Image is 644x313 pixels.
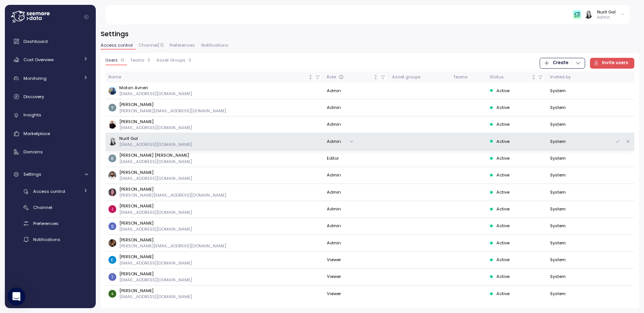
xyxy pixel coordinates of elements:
p: 13 [121,58,124,63]
div: Asset groups [392,74,447,81]
td: System [547,218,594,235]
img: ACg8ocLpgFvdexRpa8OPrgtR9CWhnS5M-MRY5__G2ZsaRmAoIBFfQA=s96-c [108,290,116,298]
td: Admin [324,99,389,116]
span: Create [553,58,568,68]
p: Admin [597,15,616,20]
td: System [547,82,594,99]
td: Editor [324,150,389,167]
img: ACg8ocLDuIZlR5f2kIgtapDwVC7yp445s3OgbrQTIAV7qYj8P05r5pI=s96-c [108,188,116,196]
span: Active [496,223,509,229]
img: ACg8ocLCy7HMj59gwelRyEldAl2GQfy23E10ipDNf0SDYCnD3y85RA=s96-c [108,222,116,230]
img: 65f98ecb31a39d60f1f315eb.PNG [573,10,581,18]
div: Nurit Gal [597,9,616,15]
td: Viewer [324,252,389,269]
p: 0 [189,58,191,63]
span: Preferences [170,43,195,47]
p: Nurit Gal [119,135,192,141]
span: Notifications [33,237,60,242]
span: Settings [23,171,41,177]
td: Admin [324,201,389,218]
span: Users [105,58,118,62]
span: Active [496,155,509,162]
span: Channel ( 7 ) [139,43,164,47]
button: Collapse navigation [82,14,91,20]
span: Active [496,104,509,111]
p: [PERSON_NAME][EMAIL_ADDRESS][DOMAIN_NAME] [119,243,226,249]
p: [PERSON_NAME][EMAIL_ADDRESS][DOMAIN_NAME] [119,192,226,198]
img: ACg8ocIVugc3DtI--ID6pffOeA5XcvoqExjdOmyrlhjOptQpqjom7zQ=s96-c [584,10,592,18]
img: ALV-UjXDKBM2h2zmgkC994d_XTRaLLMQQbSf9_9gYQ2wL2MJbuDhktx2uTgpQI4VYFHqQe5hxQW2Tye6u7dLu3mbaf8KshpwN... [108,120,116,128]
div: Open Intercom Messenger [7,288,25,306]
p: [PERSON_NAME] [119,119,192,125]
div: Status [490,74,530,81]
td: System [547,133,594,150]
span: Active [496,88,509,94]
img: ALV-UjVeF7uAj8JZOyQvuQXjdEc_qOHNwDjY36_lEg8bh9TBSCKZ-Cc0SmWOp3YtIsoD_O7680VtxCdy4kSJvtW9Ongi7Kfv8... [108,87,116,95]
th: StatusNot sorted [487,72,547,82]
p: [EMAIL_ADDRESS][DOMAIN_NAME] [119,294,192,300]
th: NameNot sorted [105,72,324,82]
div: Not sorted [308,75,313,80]
button: Invite users [590,58,635,69]
td: Admin [324,218,389,235]
button: Create [540,58,585,69]
div: Not sorted [531,75,536,80]
p: [EMAIL_ADDRESS][DOMAIN_NAME] [119,125,192,131]
th: RoleNot sorted [324,72,389,82]
p: Matan Avneri [119,85,192,91]
h3: Settings [101,29,639,38]
td: Admin [324,184,389,201]
img: ACg8ocKvqwnLMA34EL5-0z6HW-15kcrLxT5Mmx2M21tMPLYJnykyAQ=s96-c [108,104,116,112]
p: [EMAIL_ADDRESS][DOMAIN_NAME] [119,175,192,181]
span: Active [496,172,509,179]
td: System [547,201,594,218]
img: ACg8ocKLuhHFaZBJRg6H14Zm3JrTaqN1bnDy5ohLcNYWE-rfMITsOg=s96-c [108,205,116,213]
p: [EMAIL_ADDRESS][DOMAIN_NAME] [119,159,192,165]
td: System [547,116,594,133]
span: Discovery [23,94,44,100]
p: [PERSON_NAME] [119,186,226,192]
p: [PERSON_NAME] [119,101,226,107]
p: [PERSON_NAME] [119,288,192,294]
td: Admin [324,235,389,251]
span: Monitoring [23,75,47,81]
span: Active [496,138,509,145]
img: ACg8ocLskjvUhBDgxtSFCRx4ztb74ewwa1VrVEuDBD_Ho1mrTsQB-QE=s96-c [108,171,116,179]
div: Invited by [550,74,591,81]
td: System [547,235,594,251]
p: [PERSON_NAME] [119,220,192,226]
span: Cost Overview [23,57,54,63]
span: Access control [33,188,65,194]
span: Active [496,257,509,263]
a: Monitoring [8,71,93,86]
a: Discovery [8,89,93,104]
td: Admin [324,116,389,133]
td: System [547,269,594,285]
span: Notifications [201,43,228,47]
a: Dashboard [8,34,93,49]
span: Domains [23,149,43,155]
p: [EMAIL_ADDRESS][DOMAIN_NAME] [119,91,192,97]
td: Viewer [324,269,389,285]
div: Not sorted [373,75,378,80]
td: System [547,150,594,167]
img: ACg8ocJyWE6xOp1B6yfOOo1RrzZBXz9fCX43NtCsscuvf8X-nP99eg=s96-c [108,154,116,162]
span: Insights [23,112,41,118]
div: Role [327,74,372,81]
a: Cost Overview [8,52,93,67]
a: Settings [8,167,93,182]
p: [EMAIL_ADDRESS][DOMAIN_NAME] [119,277,192,283]
td: System [547,285,594,302]
a: Marketplace [8,126,93,141]
div: Teams [453,74,483,81]
td: System [547,252,594,269]
span: Active [496,206,509,213]
span: Active [496,291,509,297]
a: Channel [8,201,93,214]
span: Active [496,240,509,247]
img: ACg8ocIPEMj17Ty1s-Y191xT0At6vmDgydd0EUuD2MPS7QtM2_nxuA=s96-c [108,273,116,281]
a: Preferences [8,217,93,230]
img: ACg8ocLeOUqxLG1j9yG-7_YPCufMCiby9mzhP4EPglfTV-ctGv0nqQ=s96-c [108,256,116,264]
p: [PERSON_NAME] [119,254,192,260]
a: Insights [8,108,93,123]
